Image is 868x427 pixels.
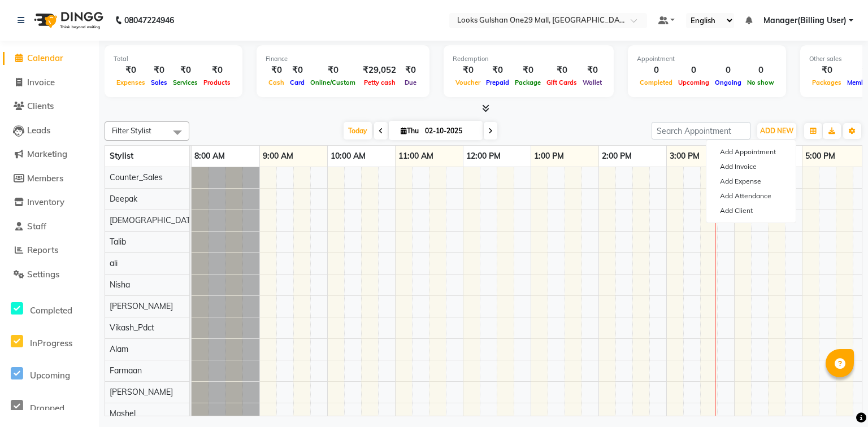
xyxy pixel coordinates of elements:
[580,79,605,86] span: Wallet
[706,159,796,174] a: Add Invoice
[148,79,170,86] span: Sales
[30,338,72,348] span: InProgress
[3,268,96,281] a: Settings
[27,221,46,232] span: Staff
[112,126,151,135] span: Filter Stylist
[706,174,796,189] a: Add Expense
[712,79,744,86] span: Ongoing
[422,123,478,140] input: 2025-10-02
[3,100,96,113] a: Clients
[201,64,233,77] div: ₹0
[287,79,307,86] span: Card
[512,64,544,77] div: ₹0
[266,64,287,77] div: ₹0
[110,237,126,247] span: Talib
[170,64,201,77] div: ₹0
[361,79,398,86] span: Petty cash
[170,79,201,86] span: Services
[401,64,420,77] div: ₹0
[27,53,63,63] span: Calendar
[110,172,163,182] span: Counter_Sales
[266,79,287,86] span: Cash
[110,258,118,268] span: ali
[712,64,744,77] div: 0
[30,305,72,316] span: Completed
[110,151,133,161] span: Stylist
[266,54,420,64] div: Finance
[114,79,148,86] span: Expenses
[512,79,544,86] span: Package
[3,148,96,161] a: Marketing
[706,189,796,203] a: Add Attendance
[110,280,130,290] span: Nisha
[463,148,504,164] a: 12:00 PM
[27,125,50,136] span: Leads
[483,79,512,86] span: Prepaid
[114,64,148,77] div: ₹0
[821,382,857,416] iframe: chat widget
[114,54,233,64] div: Total
[328,148,368,164] a: 10:00 AM
[148,64,170,77] div: ₹0
[580,64,605,77] div: ₹0
[27,245,58,255] span: Reports
[667,148,702,164] a: 3:00 PM
[453,54,605,64] div: Redemption
[27,149,67,159] span: Marketing
[453,79,483,86] span: Voucher
[483,64,512,77] div: ₹0
[3,244,96,257] a: Reports
[809,64,844,77] div: ₹0
[27,77,55,88] span: Invoice
[110,365,142,376] span: Farmaan
[637,54,777,64] div: Appointment
[744,64,777,77] div: 0
[29,5,106,36] img: logo
[637,64,675,77] div: 0
[192,148,228,164] a: 8:00 AM
[637,79,675,86] span: Completed
[201,79,233,86] span: Products
[802,148,838,164] a: 5:00 PM
[110,215,198,225] span: [DEMOGRAPHIC_DATA]
[110,301,173,311] span: [PERSON_NAME]
[110,408,136,419] span: Mashel
[544,79,580,86] span: Gift Cards
[706,203,796,218] a: Add Client
[398,127,422,135] span: Thu
[744,79,777,86] span: No show
[307,64,358,77] div: ₹0
[453,64,483,77] div: ₹0
[110,344,128,354] span: Alam
[757,123,796,139] button: ADD NEW
[3,52,96,65] a: Calendar
[110,194,137,204] span: Deepak
[307,79,358,86] span: Online/Custom
[599,148,635,164] a: 2:00 PM
[30,370,70,381] span: Upcoming
[706,145,796,159] button: Add Appointment
[675,79,712,86] span: Upcoming
[3,76,96,89] a: Invoice
[675,64,712,77] div: 0
[402,79,419,86] span: Due
[358,64,401,77] div: ₹29,052
[809,79,844,86] span: Packages
[287,64,307,77] div: ₹0
[344,122,372,140] span: Today
[531,148,567,164] a: 1:00 PM
[110,323,154,333] span: Vikash_Pdct
[27,173,63,184] span: Members
[396,148,436,164] a: 11:00 AM
[124,5,174,36] b: 08047224946
[652,122,750,140] input: Search Appointment
[3,220,96,233] a: Staff
[3,124,96,137] a: Leads
[260,148,296,164] a: 9:00 AM
[3,196,96,209] a: Inventory
[110,387,173,397] span: [PERSON_NAME]
[27,197,64,207] span: Inventory
[3,172,96,185] a: Members
[27,269,59,280] span: Settings
[760,127,793,135] span: ADD NEW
